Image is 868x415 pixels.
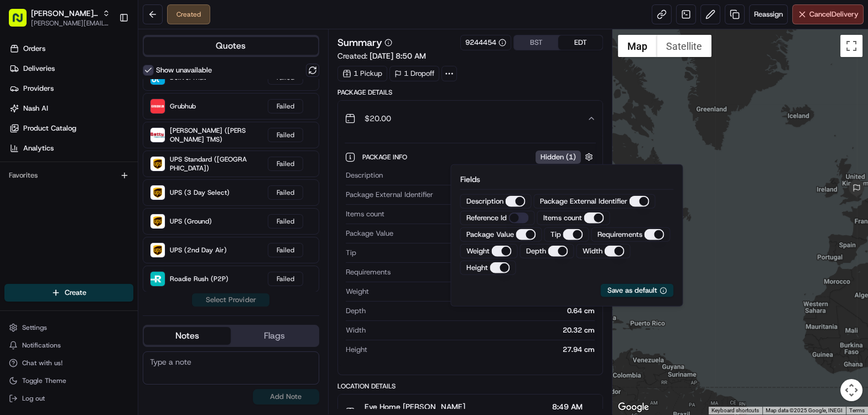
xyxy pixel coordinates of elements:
[98,171,121,180] span: [DATE]
[365,113,391,124] span: $20.00
[150,128,165,142] img: Betty (Nash TMS)
[7,242,89,262] a: 📗Knowledge Base
[849,407,865,413] a: Terms
[809,9,859,19] span: Cancel Delivery
[460,174,673,185] p: Fields
[22,201,31,210] img: 1736555255976-a54dd68f-1ca7-489b-9aae-adbdc363a1c4
[618,35,657,57] button: Show street map
[4,355,133,371] button: Chat with us!
[22,359,63,367] span: Chat with us!
[4,120,138,137] a: Product Catalog
[11,143,71,152] div: Past conversations
[144,37,318,55] button: Quotes
[89,242,182,262] a: 💻API Documentation
[65,288,86,298] span: Create
[607,286,667,295] button: Save as default
[552,401,583,412] span: 8:49 AM
[92,171,96,180] span: •
[346,306,366,316] span: Depth
[466,230,513,240] label: Package Value
[11,105,31,125] img: 1736555255976-a54dd68f-1ca7-489b-9aae-adbdc363a1c4
[337,88,603,97] div: Package Details
[23,44,45,54] span: Orders
[615,400,652,414] a: Open this area in Google Maps (opens a new window)
[337,50,426,61] span: Created:
[4,320,133,335] button: Settings
[4,373,133,388] button: Toggle Theme
[150,214,165,229] img: UPS (Ground)
[231,327,318,345] button: Flags
[4,4,115,31] button: [PERSON_NAME] Org[PERSON_NAME][EMAIL_ADDRESS][DOMAIN_NAME]
[22,376,66,385] span: Toggle Theme
[170,246,227,255] span: UPS (2nd Day Air)
[22,172,31,180] img: 1736555255976-a54dd68f-1ca7-489b-9aae-adbdc363a1c4
[268,214,303,229] div: Failed
[4,139,138,157] a: Analytics
[156,65,212,75] label: Show unavailable
[11,44,201,61] p: Welcome 👋
[4,60,138,77] a: Deliveries
[11,11,33,33] img: Nash
[582,246,602,256] label: Width
[93,248,102,257] div: 💻
[268,157,303,171] div: Failed
[11,160,29,178] img: Brittany Newman
[23,64,55,74] span: Deliveries
[373,287,595,297] div: 0.45 kg
[550,230,560,240] label: Tip
[338,101,602,136] button: $20.00
[268,185,303,200] div: Failed
[268,243,303,257] div: Failed
[150,243,165,257] img: UPS (2nd Day Air)
[170,217,212,226] span: UPS (Ground)
[150,185,165,200] img: UPS (3 Day Select)
[395,267,595,277] div: Photo Proof of Delivery
[170,126,246,144] span: [PERSON_NAME] ([PERSON_NAME] TMS)
[34,201,90,210] span: [PERSON_NAME]
[615,400,652,414] img: Google
[78,273,134,282] a: Powered byPylon
[150,99,165,113] img: Grubhub
[23,143,54,153] span: Analytics
[170,102,196,111] span: Grubhub
[365,401,465,412] span: Eve Home [PERSON_NAME]
[11,190,29,208] img: Charles Folsom
[4,80,138,97] a: Providers
[268,99,303,113] div: Failed
[346,229,393,238] span: Package Value
[170,274,228,283] span: Roadie Rush (P2P)
[188,108,201,122] button: Start new chat
[466,263,487,273] label: Height
[338,136,602,375] div: $20.00
[346,248,356,258] span: Tip
[22,323,47,332] span: Settings
[346,190,433,200] span: Package External Identifier
[50,116,152,125] div: We're available if you need us!
[792,4,864,24] button: CancelDelivery
[268,128,303,142] div: Failed
[466,213,506,223] label: Reference Id
[4,391,133,406] button: Log out
[766,407,843,413] span: Map data ©2025 Google, INEGI
[337,66,387,81] div: 1 Pickup
[4,100,138,117] a: Nash AI
[4,40,138,58] a: Orders
[144,327,231,345] button: Notes
[346,345,367,355] span: Height
[465,38,506,48] div: 9244454
[840,379,862,401] button: Map camera controls
[23,123,76,133] span: Product Catalog
[346,287,369,297] span: Weight
[110,274,134,282] span: Pylon
[31,8,98,19] button: [PERSON_NAME] Org
[711,407,759,414] button: Keyboard shortcuts
[749,4,788,24] button: Reassign
[536,150,596,164] button: Hidden (1)
[657,35,711,57] button: Show satellite imagery
[372,345,595,355] div: 27.94 cm
[370,306,595,316] div: 0.64 cm
[50,105,181,116] div: Start new chat
[22,247,85,258] span: Knowledge Base
[23,84,54,94] span: Providers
